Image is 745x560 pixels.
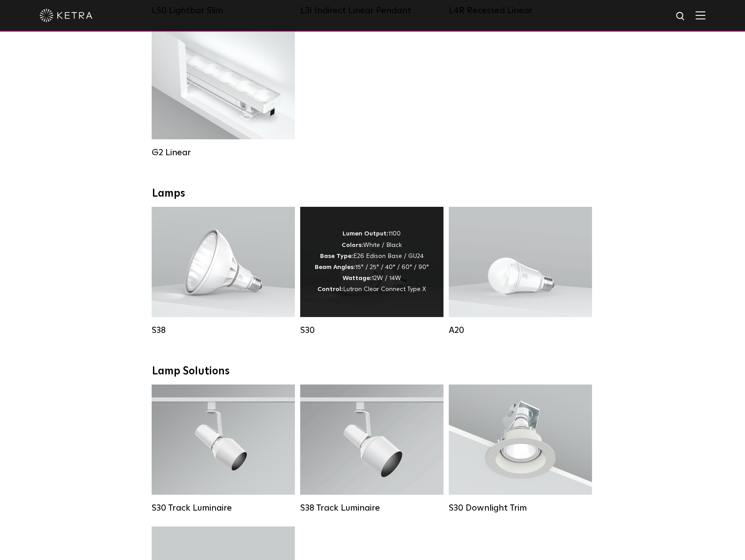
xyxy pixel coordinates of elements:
[343,231,388,237] strong: Lumen Output:
[152,325,295,336] div: S38
[152,503,295,513] div: S30 Track Luminaire
[317,286,343,292] strong: Control:
[40,9,93,22] img: ketra-logo-2019-white
[152,29,295,158] a: G2 Linear Lumen Output:400 / 700 / 1000Colors:WhiteBeam Angles:Flood / [GEOGRAPHIC_DATA] / Narrow...
[696,11,705,19] img: Hamburger%20Nav.svg
[342,242,363,248] strong: Colors:
[315,228,429,295] div: 1100 White / Black E26 Edison Base / GU24 15° / 25° / 40° / 60° / 90° 12W / 14W
[320,253,353,259] strong: Base Type:
[300,325,443,336] div: S30
[152,385,295,513] a: S30 Track Luminaire Lumen Output:1100Colors:White / BlackBeam Angles:15° / 25° / 40° / 60° / 90°W...
[449,503,592,513] div: S30 Downlight Trim
[152,187,593,200] div: Lamps
[300,207,443,336] a: S30 Lumen Output:1100Colors:White / BlackBase Type:E26 Edison Base / GU24Beam Angles:15° / 25° / ...
[449,325,592,336] div: A20
[152,147,295,158] div: G2 Linear
[152,365,593,378] div: Lamp Solutions
[315,264,355,270] strong: Beam Angles:
[675,11,686,22] img: search icon
[300,503,443,513] div: S38 Track Luminaire
[300,385,443,513] a: S38 Track Luminaire Lumen Output:1100Colors:White / BlackBeam Angles:10° / 25° / 40° / 60°Wattage...
[449,207,592,336] a: A20 Lumen Output:600 / 800Colors:White / BlackBase Type:E26 Edison Base / GU24Beam Angles:Omni-Di...
[449,385,592,513] a: S30 Downlight Trim S30 Downlight Trim
[343,286,426,292] span: Lutron Clear Connect Type X
[152,207,295,336] a: S38 Lumen Output:1100Colors:White / BlackBase Type:E26 Edison Base / GU24Beam Angles:10° / 25° / ...
[343,275,372,281] strong: Wattage:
